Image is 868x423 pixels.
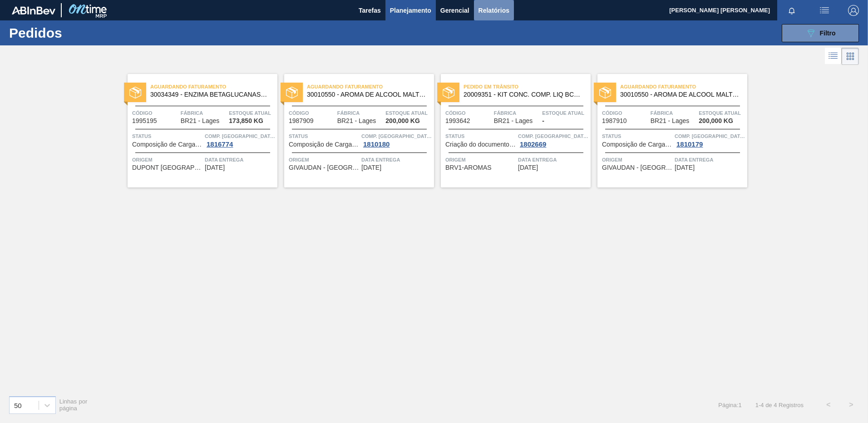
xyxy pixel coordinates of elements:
a: Comp. [GEOGRAPHIC_DATA]1816774 [205,132,275,148]
span: Composição de Carga Aceita [602,141,672,148]
button: Notificações [777,4,806,17]
span: Composição de Carga Aceita [132,141,202,148]
a: Comp. [GEOGRAPHIC_DATA]1802669 [518,132,588,148]
span: 200,000 KG [385,118,420,124]
span: 21/08/2025 [361,164,381,171]
span: BR21 - Lages [337,118,376,124]
span: Criação do documento VIM [445,141,516,148]
span: 18/09/2025 [675,164,695,171]
span: BR21 - Lages [651,118,690,124]
a: statusAguardando Faturamento30010550 - AROMA DE ALCOOL MALTE LH-066-507-0Código1987910FábricaBR21... [591,74,747,187]
h1: Pedidos [9,28,145,38]
span: Origem [602,155,672,164]
span: - [542,118,544,124]
span: Data entrega [675,155,745,164]
div: 1810179 [675,141,705,148]
div: 1810180 [361,141,391,148]
span: Origem [289,155,359,164]
span: Comp. Carga [518,132,588,141]
img: status [286,87,298,98]
span: Planejamento [390,5,431,16]
span: Comp. Carga [205,132,275,141]
span: Linhas por página [59,398,88,412]
img: status [443,87,454,98]
span: Data entrega [205,155,275,164]
button: > [840,393,863,416]
span: Fábrica [181,108,227,118]
img: TNhmsLtSVTkK8tSr43FrP2fwEKptu5GPRR3wAAAABJRU5ErkJggg== [12,6,55,15]
span: Status [132,132,202,141]
div: Visão em Cards [842,48,859,65]
span: 1987910 [602,118,627,124]
span: BRV1-AROMAS [445,164,492,171]
span: Estoque atual [542,108,588,118]
span: 15/08/2025 [205,164,225,171]
span: Gerencial [440,5,469,16]
span: Origem [132,155,202,164]
span: Estoque atual [385,108,432,118]
span: Comp. Carga [675,132,745,141]
span: Aguardando Faturamento [620,82,747,91]
div: 1802669 [518,141,548,148]
span: Composição de Carga Aceita [289,141,359,148]
button: < [817,393,840,416]
img: userActions [819,5,830,16]
span: 173,850 KG [229,118,263,124]
span: Código [289,108,335,118]
span: Código [602,108,648,118]
span: Estoque atual [699,108,745,118]
span: 1995195 [132,118,157,124]
img: Logout [848,5,859,16]
span: Status [602,132,672,141]
button: Filtro [782,24,859,42]
a: Comp. [GEOGRAPHIC_DATA]1810179 [675,132,745,148]
a: statusPedido em Trânsito20009351 - KIT CONC. COMP. LIQ BCZ PARTE A ABI6041:Código1993642FábricaBR... [434,74,591,187]
span: Pedido em Trânsito [464,82,591,91]
span: Página : 1 [718,402,741,408]
span: Código [132,108,178,118]
span: Estoque atual [229,108,275,118]
div: 50 [14,401,22,409]
span: 1987909 [289,118,314,124]
span: DUPONT BRASIL [132,164,202,171]
div: Visão em Lista [825,48,842,65]
span: Filtro [820,30,836,37]
span: Fábrica [651,108,697,118]
span: Status [445,132,516,141]
span: Status [289,132,359,141]
span: 1993642 [445,118,470,124]
span: GIVAUDAN - SÃO PAULO (SP) [289,164,359,171]
a: statusAguardando Faturamento30010550 - AROMA DE ALCOOL MALTE LH-066-507-0Código1987909FábricaBR21... [277,74,434,187]
span: 30034349 - ENZIMA BETAGLUCANASE LAMINEX 5G [150,91,270,98]
span: 01/09/2025 [518,164,538,171]
span: Fábrica [494,108,540,118]
span: BR21 - Lages [494,118,533,124]
span: 30010550 - AROMA DE ALCOOL MALTE LH-066-507-0 [620,91,740,98]
span: Código [445,108,492,118]
span: Data entrega [361,155,432,164]
span: BR21 - Lages [181,118,220,124]
span: Fábrica [337,108,384,118]
span: 200,000 KG [699,118,733,124]
span: Comp. Carga [361,132,432,141]
span: 20009351 - KIT CONC. COMP. LIQ BCZ PARTE A ABI6041: [464,91,583,98]
span: Aguardando Faturamento [307,82,434,91]
img: status [599,87,611,98]
span: Aguardando Faturamento [150,82,277,91]
span: 1 - 4 de 4 Registros [755,402,804,408]
span: GIVAUDAN - SÃO PAULO (SP) [602,164,672,171]
img: status [129,87,141,98]
a: statusAguardando Faturamento30034349 - ENZIMA BETAGLUCANASE LAMINEX 5GCódigo1995195FábricaBR21 - ... [121,74,277,187]
span: 30010550 - AROMA DE ALCOOL MALTE LH-066-507-0 [307,91,427,98]
span: Data entrega [518,155,588,164]
span: Origem [445,155,516,164]
span: Tarefas [359,5,381,16]
a: Comp. [GEOGRAPHIC_DATA]1810180 [361,132,432,148]
span: Relatórios [478,5,509,16]
div: 1816774 [205,141,235,148]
